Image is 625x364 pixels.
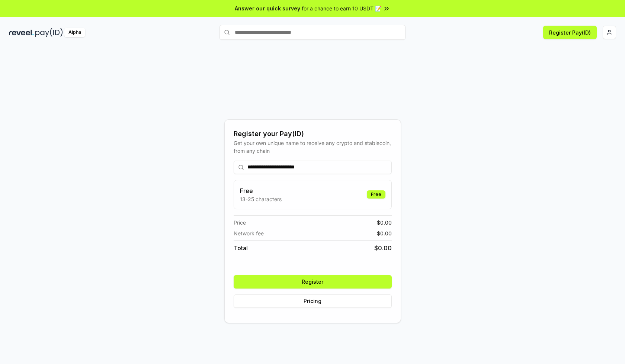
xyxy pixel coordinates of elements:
div: Register your Pay(ID) [234,129,392,139]
p: 13-25 characters [240,195,282,203]
span: $ 0.00 [374,244,392,252]
span: Price [234,219,246,226]
button: Register Pay(ID) [543,26,597,39]
div: Get your own unique name to receive any crypto and stablecoin, from any chain [234,139,392,155]
div: Free [367,190,385,199]
span: Network fee [234,229,264,237]
span: for a chance to earn 10 USDT 📝 [302,4,381,12]
button: Register [234,275,392,289]
span: $ 0.00 [377,219,392,226]
button: Pricing [234,294,392,308]
div: Alpha [64,28,85,37]
span: Total [234,244,248,252]
h3: Free [240,186,282,195]
span: $ 0.00 [377,229,392,237]
img: pay_id [35,28,63,37]
span: Answer our quick survey [235,4,300,12]
img: reveel_dark [9,28,34,37]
